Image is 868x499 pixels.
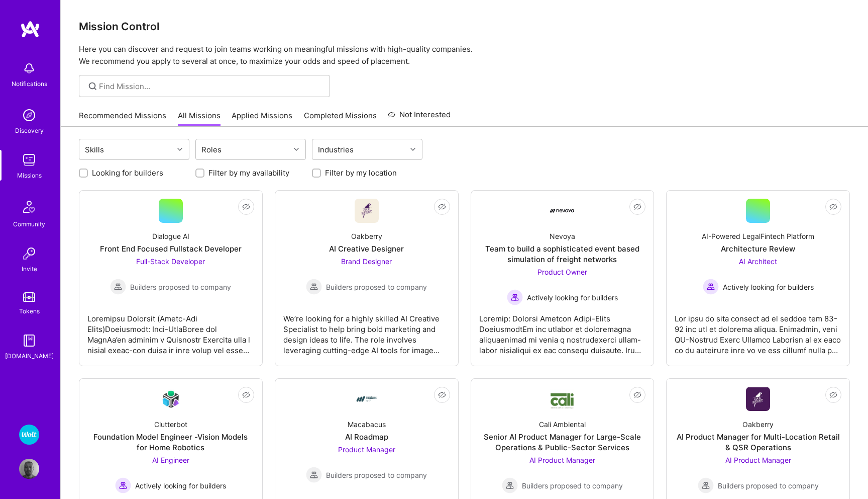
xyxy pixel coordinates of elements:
div: Discovery [15,125,44,136]
span: Full-Stack Developer [136,257,205,266]
img: Builders proposed to company [698,477,714,493]
span: Actively looking for builders [723,282,814,292]
div: Invite [22,264,37,274]
span: AI Engineer [152,456,189,464]
div: AI-Powered LegalFintech Platform [702,231,814,241]
a: Wolt - Fintech: Payments Expansion Team [17,425,42,445]
img: discovery [19,105,39,125]
span: Product Owner [537,268,587,276]
div: Clutterbot [154,419,187,430]
img: Company Logo [159,387,183,411]
img: Invite [19,243,39,264]
a: Completed Missions [304,110,377,127]
div: [DOMAIN_NAME] [5,351,54,361]
span: Product Manager [338,445,395,454]
img: Actively looking for builders [115,477,131,493]
a: Company LogoOakberryAI Creative DesignerBrand Designer Builders proposed to companyBuilders propo... [283,199,450,358]
span: Actively looking for builders [135,480,226,491]
i: icon EyeClosed [438,203,446,211]
a: User Avatar [17,459,42,479]
div: Senior AI Product Manager for Large-Scale Operations & Public-Sector Services [479,432,646,453]
input: Find Mission... [99,81,322,92]
img: logo [20,20,40,38]
div: Cali Ambiental [539,419,586,430]
i: icon EyeClosed [829,203,837,211]
i: icon EyeClosed [829,391,837,399]
div: Loremip: Dolorsi Ametcon Adipi-Elits DoeiusmodtEm inc utlabor et doloremagna aliquaenimad mi veni... [479,305,646,356]
div: AI Roadmap [345,432,388,442]
div: Tokens [19,306,40,316]
i: icon SearchGrey [87,80,98,92]
span: Builders proposed to company [718,480,819,491]
div: Architecture Review [721,243,795,254]
img: Builders proposed to company [306,467,322,483]
img: Company Logo [550,209,574,213]
img: Actively looking for builders [703,279,719,295]
div: Dialogue AI [152,231,189,241]
a: Applied Missions [232,110,292,127]
img: Builders proposed to company [110,279,126,295]
i: icon Chevron [177,147,182,152]
img: Company Logo [355,199,379,223]
img: Actively looking for builders [507,289,523,305]
div: Macabacus [348,419,386,430]
div: AI Creative Designer [329,243,404,254]
div: Front End Focused Fullstack Developer [100,243,242,254]
img: tokens [23,292,35,302]
label: Filter by my location [325,168,397,178]
img: Builders proposed to company [502,477,518,493]
div: Lor ipsu do sita consect ad el seddoe tem 83-92 inc utl et dolorema aliqua. Enimadmin, veni QU-No... [675,305,841,356]
div: Skills [82,142,106,157]
div: Nevoya [550,231,575,241]
i: icon Chevron [410,147,415,152]
i: icon EyeClosed [438,391,446,399]
div: Industries [315,142,356,157]
h3: Mission Control [79,20,850,33]
a: Dialogue AIFront End Focused Fullstack DeveloperFull-Stack Developer Builders proposed to company... [87,199,254,358]
label: Filter by my availability [208,168,289,178]
a: Not Interested [388,109,451,127]
div: We’re looking for a highly skilled AI Creative Specialist to help bring bold marketing and design... [283,305,450,356]
div: Oakberry [742,419,774,430]
a: Company LogoNevoyaTeam to build a sophisticated event based simulation of freight networksProduct... [479,199,646,358]
img: Community [17,195,41,219]
i: icon EyeClosed [242,203,250,211]
img: Wolt - Fintech: Payments Expansion Team [19,425,39,445]
a: AI-Powered LegalFintech PlatformArchitecture ReviewAI Architect Actively looking for buildersActi... [675,199,841,358]
span: Builders proposed to company [130,282,231,292]
span: Builders proposed to company [522,480,623,491]
div: Roles [199,142,224,157]
i: icon Chevron [294,147,299,152]
label: Looking for builders [92,168,163,178]
span: Actively looking for builders [527,292,618,303]
div: Notifications [12,78,47,89]
span: AI Product Manager [529,456,595,464]
div: Oakberry [351,231,382,241]
img: Company Logo [746,387,770,411]
img: guide book [19,330,39,351]
img: teamwork [19,150,39,170]
a: All Missions [178,110,221,127]
a: Recommended Missions [79,110,166,127]
span: AI Product Manager [725,456,791,464]
div: Community [13,219,45,229]
img: Company Logo [355,387,379,411]
div: Loremipsu Dolorsit (Ametc-Adi Elits)Doeiusmodt: Inci-UtlaBoree dol MagnAa’en adminim v Quisnostr ... [87,305,254,356]
span: Brand Designer [341,257,392,266]
div: AI Product Manager for Multi-Location Retail & QSR Operations [675,432,841,453]
img: User Avatar [19,459,39,479]
img: Builders proposed to company [306,279,322,295]
img: bell [19,58,39,78]
p: Here you can discover and request to join teams working on meaningful missions with high-quality ... [79,43,850,67]
span: Builders proposed to company [326,470,427,480]
img: Company Logo [550,389,574,409]
div: Team to build a sophisticated event based simulation of freight networks [479,243,646,265]
i: icon EyeClosed [633,391,641,399]
i: icon EyeClosed [242,391,250,399]
span: AI Architect [739,257,777,266]
i: icon EyeClosed [633,203,641,211]
span: Builders proposed to company [326,282,427,292]
div: Missions [17,170,42,181]
div: Foundation Model Engineer -Vision Models for Home Robotics [87,432,254,453]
